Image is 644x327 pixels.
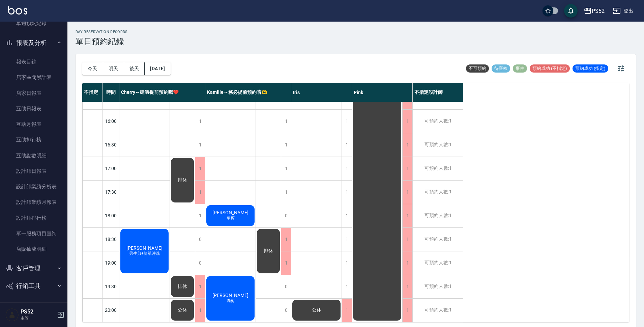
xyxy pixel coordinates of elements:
div: 可預約人數:1 [413,299,463,322]
div: 1 [195,204,205,227]
h5: PS52 [21,308,55,315]
div: 不指定設計師 [413,83,463,102]
span: 排休 [176,283,188,290]
div: 19:00 [103,251,119,275]
div: Pink [352,83,413,102]
div: 時間 [103,83,119,102]
button: 今天 [82,62,103,75]
a: 設計師業績月報表 [3,194,65,210]
h3: 單日預約紀錄 [76,37,128,46]
div: 1 [402,157,412,180]
div: 1 [342,181,352,204]
div: 1 [195,181,205,204]
a: 互助日報表 [3,101,65,116]
div: 1 [281,251,291,275]
div: 可預約人數:1 [413,110,463,133]
a: 店販抽成明細 [3,241,65,257]
button: 明天 [103,62,124,75]
div: 1 [281,181,291,204]
div: 1 [342,133,352,157]
div: 1 [402,299,412,322]
div: 可預約人數:1 [413,181,463,204]
a: 店家區間累計表 [3,70,65,85]
div: 不指定 [82,83,103,102]
div: 1 [281,133,291,157]
button: 報表及分析 [3,34,65,52]
div: 1 [342,157,352,180]
div: 1 [402,251,412,275]
div: 可預約人數:1 [413,251,463,275]
span: [PERSON_NAME] [211,210,250,215]
span: 待審核 [492,65,510,72]
span: 單剪 [225,215,236,221]
div: 0 [195,228,205,251]
span: 不可預約 [466,65,489,72]
div: 1 [342,110,352,133]
button: PS52 [581,4,607,18]
div: 1 [195,133,205,157]
div: 0 [281,299,291,322]
div: 0 [281,275,291,298]
div: 1 [195,110,205,133]
div: 可預約人數:1 [413,204,463,227]
span: 排休 [176,177,188,183]
div: PS52 [592,7,605,15]
a: 設計師業績分析表 [3,179,65,194]
div: 20:00 [103,298,119,322]
span: [PERSON_NAME] [125,245,164,251]
button: [DATE] [145,62,170,75]
div: 1 [402,181,412,204]
div: 1 [195,157,205,180]
span: 公休 [176,307,188,313]
span: 排休 [262,248,274,254]
div: Cherry～建議提前預約哦❤️ [119,83,205,102]
a: 設計師排行榜 [3,210,65,226]
div: 1 [342,204,352,227]
div: 18:00 [103,204,119,227]
div: 1 [342,299,352,322]
span: 預約成功 (不指定) [530,65,570,72]
span: 事件 [513,65,527,72]
div: 1 [195,275,205,298]
div: 17:00 [103,157,119,180]
div: 1 [402,110,412,133]
div: 1 [402,133,412,157]
div: 0 [281,204,291,227]
span: 洗剪 [225,298,236,304]
div: 可預約人數:1 [413,133,463,157]
button: save [564,4,578,18]
div: 1 [281,228,291,251]
div: 可預約人數:1 [413,275,463,298]
div: 19:30 [103,275,119,298]
div: 1 [281,157,291,180]
div: 1 [195,299,205,322]
a: 店家日報表 [3,85,65,101]
span: 預約成功 (指定) [573,65,608,72]
div: 0 [195,251,205,275]
div: 1 [402,228,412,251]
button: 行銷工具 [3,277,65,295]
a: 設計師日報表 [3,163,65,179]
a: 互助月報表 [3,116,65,132]
div: Iris [291,83,352,102]
div: 可預約人數:1 [413,228,463,251]
a: 互助排行榜 [3,132,65,147]
div: 16:30 [103,133,119,157]
div: 可預約人數:1 [413,157,463,180]
img: Logo [8,6,27,15]
a: 單週預約紀錄 [3,16,65,31]
button: 後天 [124,62,145,75]
button: 客戶管理 [3,260,65,277]
div: 1 [342,251,352,275]
span: 公休 [311,307,323,313]
div: Kamille～務必提前預約唷🫶 [205,83,291,102]
div: 1 [402,275,412,298]
span: 男生剪+簡單沖洗 [128,251,161,256]
div: 16:00 [103,109,119,133]
div: 1 [342,275,352,298]
h2: day Reservation records [76,30,128,34]
a: 單一服務項目查詢 [3,226,65,241]
div: 17:30 [103,180,119,204]
p: 主管 [21,315,55,321]
a: 報表目錄 [3,54,65,70]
